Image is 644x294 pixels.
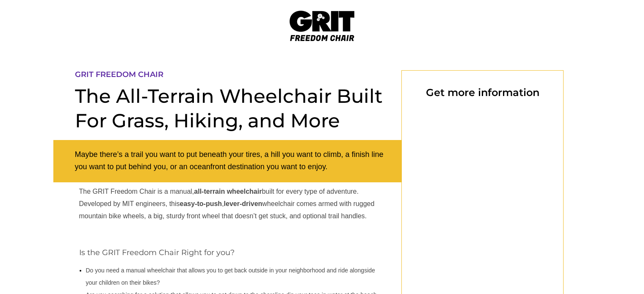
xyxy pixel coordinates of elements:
span: The GRIT Freedom Chair is a manual, built for every type of adventure. Developed by MIT engineers... [79,188,375,220]
span: Do you need a manual wheelchair that allows you to get back outside in your neighborhood and ride... [86,267,375,286]
span: The All-Terrain Wheelchair Built For Grass, Hiking, and More [75,84,383,132]
strong: lever-driven [224,200,263,207]
span: Get more information [426,86,539,99]
span: Maybe there’s a trail you want to put beneath your tires, a hill you want to climb, a finish line... [75,150,384,171]
span: Is the GRIT Freedom Chair Right for you? [79,248,235,257]
strong: all-terrain wheelchair [194,188,262,195]
strong: easy-to-push [180,200,222,207]
span: GRIT FREEDOM CHAIR [75,70,163,79]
